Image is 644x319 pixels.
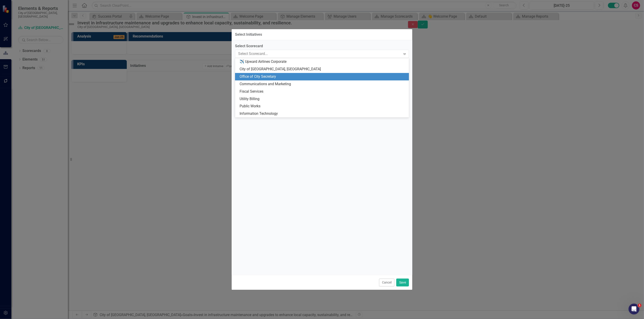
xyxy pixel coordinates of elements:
label: Select Scorecard [235,44,409,49]
div: City of [GEOGRAPHIC_DATA], [GEOGRAPHIC_DATA] [240,67,406,72]
div: Office of City Secretary [240,74,406,79]
div: Utility Billing [240,96,406,102]
div: Fiscal Services [240,89,406,94]
button: Save [396,279,409,286]
div: Select Initiatives [235,33,262,37]
span: 1 [638,304,642,307]
div: Public Works [240,104,406,109]
div: Communications and Marketing [240,82,406,87]
iframe: Intercom live chat [629,304,639,314]
div: Information Technology [240,111,406,116]
div: ✈️ Upward Airlines Corporate [240,59,406,64]
button: Cancel [379,279,394,286]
